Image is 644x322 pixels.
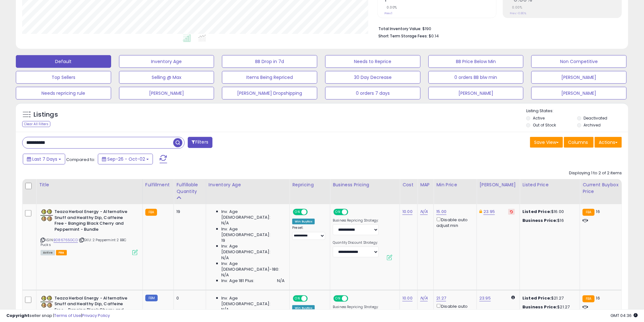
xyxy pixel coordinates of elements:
[402,295,413,301] a: 10.00
[347,209,357,215] span: OFF
[402,209,413,215] a: 10.00
[522,209,551,215] b: Listed Price:
[292,219,315,224] div: Win BuyBox
[176,182,203,195] div: Fulfillable Quantity
[428,87,524,100] button: [PERSON_NAME]
[221,226,285,238] span: Inv. Age [DEMOGRAPHIC_DATA]:
[333,241,379,245] label: Quantity Discount Strategy:
[221,261,285,272] span: Inv. Age [DEMOGRAPHIC_DATA]-180:
[221,243,285,255] span: Inv. Age [DEMOGRAPHIC_DATA]:
[23,154,65,164] button: Last 7 Days
[39,182,140,188] div: Title
[610,312,638,319] span: 2025-10-10 04:36 GMT
[222,87,317,100] button: [PERSON_NAME] Dropshipping
[54,312,81,319] a: Terms of Use
[531,87,627,100] button: [PERSON_NAME]
[145,209,157,216] small: FBA
[221,255,229,261] span: N/A
[307,209,317,215] span: OFF
[568,139,588,145] span: Columns
[221,278,255,284] span: Inv. Age 181 Plus:
[292,226,325,240] div: Preset:
[176,295,201,301] div: 0
[119,55,214,68] button: Inventory Age
[533,122,556,128] label: Out of Stock
[531,55,627,68] button: Non Competitive
[66,157,95,163] span: Compared to:
[292,182,327,188] div: Repricing
[221,238,225,243] span: 19
[307,296,317,301] span: OFF
[583,182,619,195] div: Current Buybox Price
[145,182,171,188] div: Fulfillment
[325,55,420,68] button: Needs to Reprice
[522,295,575,301] div: $21.27
[54,209,131,234] b: Teaza Herbal Energy - Alternative Snuff and Healthy Dip, Caffeine Free - Banging Black Cherry and...
[41,209,53,222] img: 513MaleDWfL._SL40_.jpg
[510,11,526,15] small: Prev: -0.80%
[34,110,58,119] h5: Listings
[596,209,600,215] span: 16
[32,156,57,162] span: Last 7 Days
[522,209,575,215] div: $16.00
[584,115,608,121] label: Deactivated
[222,55,317,68] button: BB Drop in 7d
[583,295,594,302] small: FBA
[221,209,285,220] span: Inv. Age [DEMOGRAPHIC_DATA]:
[188,137,212,148] button: Filters
[54,237,78,243] a: B086765GCD
[479,182,517,188] div: [PERSON_NAME]
[41,209,138,254] div: ASIN:
[277,278,285,284] span: N/A
[522,295,551,301] b: Listed Price:
[16,55,111,68] button: Default
[119,87,214,100] button: [PERSON_NAME]
[402,182,415,188] div: Cost
[16,71,111,84] button: Top Sellers
[209,182,287,188] div: Inventory Age
[569,170,622,176] div: Displaying 1 to 2 of 2 items
[510,5,522,10] small: 0.00%
[176,209,201,215] div: 19
[420,182,431,188] div: MAP
[221,295,285,307] span: Inv. Age [DEMOGRAPHIC_DATA]:
[583,209,594,216] small: FBA
[428,71,524,84] button: 0 orders BB blw min
[531,71,627,84] button: [PERSON_NAME]
[533,115,545,121] label: Active
[378,33,428,39] b: Short Term Storage Fees:
[436,295,446,301] a: 21.27
[333,218,379,223] label: Business Repricing Strategy:
[436,216,472,229] div: Disable auto adjust min
[221,220,229,226] span: N/A
[119,71,214,84] button: Selling @ Max
[294,209,302,215] span: ON
[325,87,420,100] button: 0 orders 7 days
[378,26,421,31] b: Total Inventory Value:
[41,237,126,247] span: | SKU: 2 Peppermint 2 BBC Pucks
[522,218,575,223] div: $16
[378,24,617,32] li: $190
[22,121,50,127] div: Clear All Filters
[420,209,428,215] a: N/A
[596,295,600,301] span: 16
[564,137,594,148] button: Columns
[347,296,357,301] span: OFF
[294,296,302,301] span: ON
[483,209,495,215] a: 23.95
[436,303,472,315] div: Disable auto adjust min
[54,295,131,320] b: Teaza Herbal Energy - Alternative Snuff and Healthy Dip, Caffeine Free - Banging Black Cherry and...
[334,209,342,215] span: ON
[429,33,439,39] span: $0.14
[479,295,491,301] a: 23.95
[98,154,153,164] button: Sep-26 - Oct-02
[428,55,524,68] button: BB Price Below Min
[16,87,111,100] button: Needs repricing rule
[82,312,110,319] a: Privacy Policy
[384,11,392,15] small: Prev: 1
[436,182,474,188] div: Min Price
[522,182,577,188] div: Listed Price
[221,272,229,278] span: N/A
[145,295,158,301] small: FBM
[41,295,53,308] img: 513MaleDWfL._SL40_.jpg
